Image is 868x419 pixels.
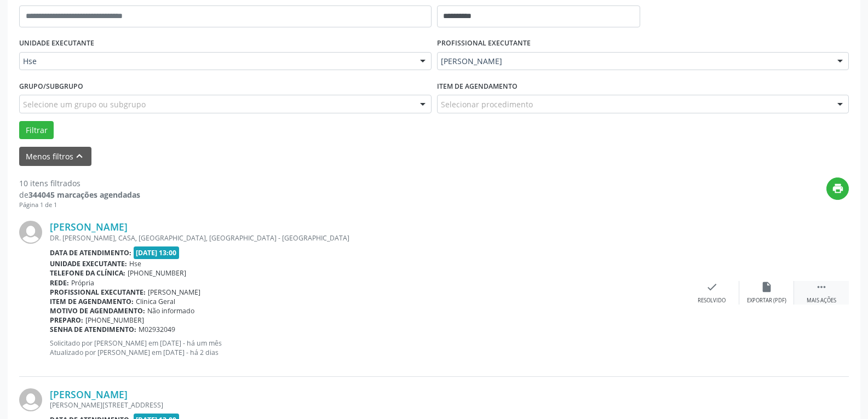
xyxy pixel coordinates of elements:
[73,150,85,162] i: keyboard_arrow_up
[85,315,144,325] span: [PHONE_NUMBER]
[441,56,827,67] span: [PERSON_NAME]
[134,246,180,259] span: [DATE] 13:00
[128,268,186,278] span: [PHONE_NUMBER]
[50,315,83,325] b: Preparo:
[50,221,128,233] a: [PERSON_NAME]
[815,281,827,293] i: 
[826,177,849,200] button: print
[50,233,685,243] div: DR. [PERSON_NAME], CASA, [GEOGRAPHIC_DATA], [GEOGRAPHIC_DATA] - [GEOGRAPHIC_DATA]
[19,147,91,166] button: Menos filtroskeyboard_arrow_up
[19,189,140,200] div: de
[747,297,786,305] div: Exportar (PDF)
[50,400,685,410] div: [PERSON_NAME][STREET_ADDRESS]
[50,297,134,306] b: Item de agendamento:
[19,221,42,244] img: img
[19,121,54,140] button: Filtrar
[50,259,127,268] b: Unidade executante:
[19,200,140,210] div: Página 1 de 1
[23,56,409,67] span: Hse
[129,259,141,268] span: Hse
[19,388,42,411] img: img
[19,35,94,52] label: UNIDADE EXECUTANTE
[50,325,136,334] b: Senha de atendimento:
[50,248,131,257] b: Data de atendimento:
[19,78,83,95] label: Grupo/Subgrupo
[698,297,726,305] div: Resolvido
[437,78,518,95] label: Item de agendamento
[761,281,773,293] i: insert_drive_file
[148,288,200,297] span: [PERSON_NAME]
[50,306,145,315] b: Motivo de agendamento:
[50,278,69,288] b: Rede:
[807,297,836,305] div: Mais ações
[441,99,533,110] span: Selecionar procedimento
[437,35,531,52] label: PROFISSIONAL EXECUTANTE
[832,182,844,194] i: print
[71,278,94,288] span: Própria
[147,306,194,315] span: Não informado
[50,338,685,357] p: Solicitado por [PERSON_NAME] em [DATE] - há um mês Atualizado por [PERSON_NAME] em [DATE] - há 2 ...
[23,99,146,110] span: Selecione um grupo ou subgrupo
[19,177,140,189] div: 10 itens filtrados
[139,325,175,334] span: M02932049
[706,281,718,293] i: check
[50,388,128,400] a: [PERSON_NAME]
[50,268,125,278] b: Telefone da clínica:
[28,190,140,200] strong: 344045 marcações agendadas
[136,297,175,306] span: Clinica Geral
[50,288,146,297] b: Profissional executante:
